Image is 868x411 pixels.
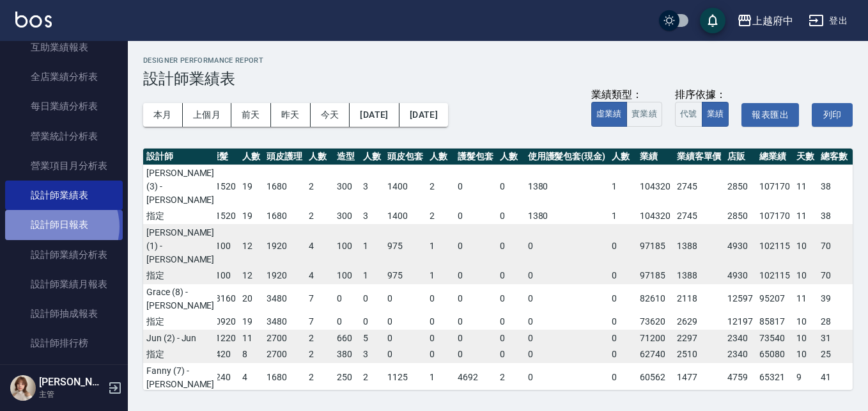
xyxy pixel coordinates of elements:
td: 65321 [756,362,793,392]
td: 1680 [263,165,306,208]
a: 設計師業績分析表 [5,240,123,270]
td: 2297 [674,330,725,346]
button: 業績 [702,102,729,127]
td: 0 [384,314,426,330]
td: 0 [454,208,497,225]
td: 0 [608,284,637,314]
td: 2118 [674,284,725,314]
td: [PERSON_NAME] (1) - [PERSON_NAME] [143,224,217,268]
td: 0 [334,314,360,330]
td: 0 [334,284,360,314]
td: 2 [306,346,334,363]
th: 人數 [306,149,334,165]
button: 實業績 [626,102,662,127]
td: 1680 [263,208,306,225]
td: 0 [497,346,525,363]
button: 報表匯出 [741,103,799,127]
button: [DATE] [350,103,399,127]
td: 100 [334,268,360,284]
td: 0 [360,284,384,314]
td: 31 [818,330,851,346]
td: 11 [793,284,818,314]
td: 0 [384,330,426,346]
td: 0 [608,346,637,363]
td: 70 [818,268,851,284]
td: 2700 [263,330,306,346]
th: 人數 [239,149,263,165]
div: 業績類型： [591,88,662,102]
td: 0 [454,314,497,330]
td: 1 [608,165,637,208]
td: 0 [384,284,426,314]
td: 0 [454,165,497,208]
td: Jun (2) - Jun [143,330,217,346]
td: 104320 [637,165,674,208]
td: 2 [497,362,525,392]
a: 設計師日報表 [5,210,123,239]
button: 代號 [675,102,702,127]
td: 指定 [143,314,217,330]
td: Grace (8) - [PERSON_NAME] [143,284,217,314]
td: 1920 [263,268,306,284]
th: 總業績 [756,149,793,165]
td: 12 [239,224,263,268]
button: 上越府中 [732,8,798,34]
td: 10 [793,330,818,346]
th: 店販 [724,149,756,165]
button: 登出 [803,9,853,33]
button: 昨天 [271,103,311,127]
th: 總客數 [818,149,851,165]
td: 19 [239,314,263,330]
td: 660 [334,330,360,346]
td: 0 [608,330,637,346]
th: 使用護髮包套(現金) [525,149,609,165]
td: 41 [818,362,851,392]
div: 上越府中 [752,13,793,29]
td: 0 [497,330,525,346]
p: 主管 [39,389,104,400]
td: 1 [426,362,454,392]
button: [DATE] [399,103,448,127]
td: 0 [525,330,609,346]
td: 1400 [384,208,426,225]
img: Logo [15,12,52,28]
button: 前天 [231,103,271,127]
td: 4930 [724,268,756,284]
td: 1 [608,208,637,225]
td: 0 [497,268,525,284]
td: 62740 [637,346,674,363]
td: 0 [525,224,609,268]
td: 0 [497,208,525,225]
td: 2 [360,362,384,392]
th: 護髮包套 [454,149,497,165]
a: 設計師排行榜 [5,328,123,358]
td: 71200 [637,330,674,346]
td: 0 [608,268,637,284]
td: 19 [239,208,263,225]
td: Fanny (7) - [PERSON_NAME] [143,362,217,392]
td: 5 [360,330,384,346]
td: 2629 [674,314,725,330]
td: 300 [334,165,360,208]
td: 3 [360,346,384,363]
td: 60562 [637,362,674,392]
button: 上個月 [183,103,231,127]
td: 1 [426,268,454,284]
td: 38 [818,208,851,225]
td: 0 [525,362,609,392]
td: 指定 [143,346,217,363]
td: 3 [360,208,384,225]
th: 頭皮護理 [263,149,306,165]
td: 1125 [384,362,426,392]
td: 5100 [207,224,239,268]
td: 0 [497,314,525,330]
td: 85817 [756,314,793,330]
th: 頭皮包套 [384,149,426,165]
td: 100 [334,224,360,268]
button: 虛業績 [591,102,627,127]
td: 1 [360,224,384,268]
td: 0 [426,314,454,330]
button: 本月 [143,103,183,127]
td: 0 [497,165,525,208]
th: 業績 [637,149,674,165]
